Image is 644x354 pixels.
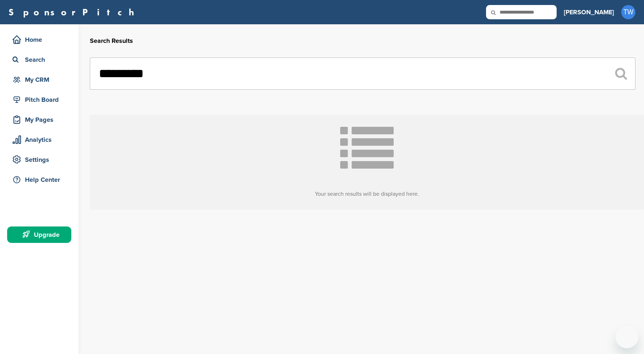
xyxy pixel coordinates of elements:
[7,226,71,243] a: Upgrade
[11,93,71,106] div: Pitch Board
[7,51,71,68] a: Search
[90,36,635,46] h2: Search Results
[11,113,71,126] div: My Pages
[11,73,71,86] div: My CRM
[11,153,71,166] div: Settings
[11,33,71,46] div: Home
[11,53,71,66] div: Search
[7,31,71,48] a: Home
[11,133,71,146] div: Analytics
[9,8,139,17] a: SponsorPitch
[621,5,635,19] span: TW
[615,325,638,348] iframe: Button to launch messaging window
[7,111,71,128] a: My Pages
[7,91,71,108] a: Pitch Board
[7,151,71,168] a: Settings
[7,131,71,148] a: Analytics
[564,4,614,20] a: [PERSON_NAME]
[11,228,71,241] div: Upgrade
[90,190,644,198] h3: Your search results will be displayed here.
[7,171,71,188] a: Help Center
[7,71,71,88] a: My CRM
[11,173,71,186] div: Help Center
[564,7,614,17] h3: [PERSON_NAME]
